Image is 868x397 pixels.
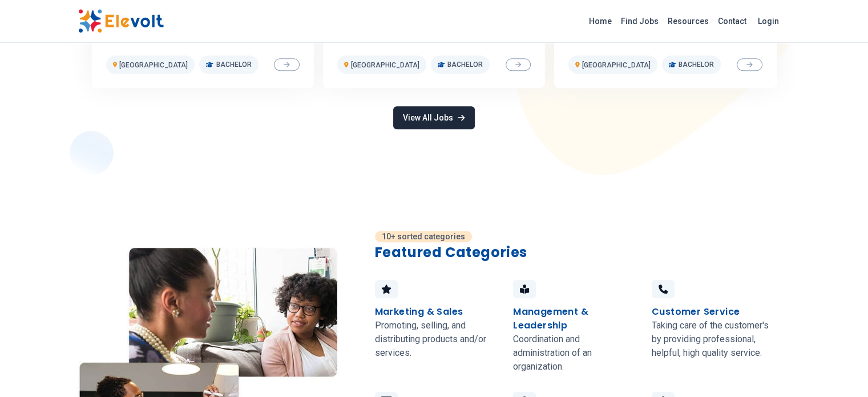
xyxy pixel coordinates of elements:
[645,271,784,383] a: Customer ServiceTaking care of the customer's by providing professional, helpful, high quality se...
[811,342,868,397] iframe: Chat Widget
[351,61,419,69] span: [GEOGRAPHIC_DATA]
[368,271,507,383] a: Marketing & SalesPromoting, selling, and distributing products and/or services.
[751,10,786,33] a: Login
[506,271,645,383] a: Management & LeadershipCoordination and administration of an organization.
[582,61,651,69] span: [GEOGRAPHIC_DATA]
[584,12,616,30] a: Home
[513,332,638,374] p: Coordination and administration of an organization.
[652,319,777,360] p: Taking care of the customer's by providing professional, helpful, high quality service.
[447,60,483,69] span: Bachelor
[393,106,474,129] a: View All Jobs
[375,305,463,319] h4: Marketing & Sales
[679,60,714,69] span: Bachelor
[616,12,663,30] a: Find Jobs
[119,61,188,69] span: [GEOGRAPHIC_DATA]
[652,305,740,319] h4: Customer Service
[375,243,790,262] h2: Featured Categories
[375,231,472,242] p: 10+ sorted categories
[216,60,252,69] span: Bachelor
[375,319,500,360] p: Promoting, selling, and distributing products and/or services.
[78,9,164,33] img: Elevolt
[513,305,638,332] h4: Management & Leadership
[713,12,751,30] a: Contact
[663,12,713,30] a: Resources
